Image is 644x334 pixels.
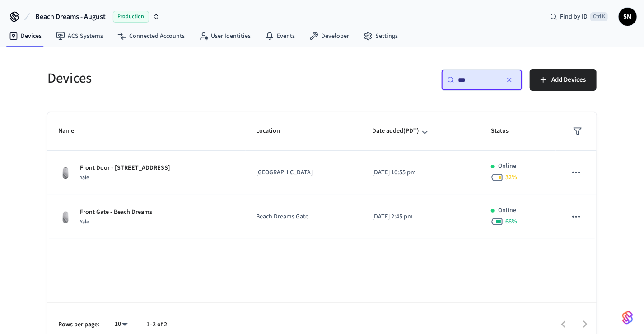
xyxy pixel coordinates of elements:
[560,12,588,21] span: Find by ID
[258,28,302,44] a: Events
[2,28,49,44] a: Devices
[110,28,192,44] a: Connected Accounts
[257,124,292,138] span: Location
[146,320,167,329] p: 1–2 of 2
[505,173,517,182] span: 32 %
[590,12,608,21] span: Ctrl K
[58,124,86,138] span: Name
[372,124,431,138] span: Date added(PDT)
[505,217,517,226] span: 66 %
[35,11,106,22] span: Beach Dreams - August
[620,9,636,25] span: SM
[543,9,615,25] div: Find by IDCtrl K
[47,69,317,88] h5: Devices
[58,210,73,224] img: August Wifi Smart Lock 3rd Gen, Silver, Front
[619,8,637,26] button: SM
[113,11,149,23] span: Production
[356,28,405,44] a: Settings
[491,124,520,138] span: Status
[622,311,633,325] img: SeamLogoGradient.69752ec5.svg
[551,74,586,86] span: Add Devices
[302,28,356,44] a: Developer
[80,218,89,226] span: Yale
[80,163,170,173] p: Front Door - [STREET_ADDRESS]
[498,162,516,171] p: Online
[80,174,89,181] span: Yale
[257,168,350,177] p: [GEOGRAPHIC_DATA]
[498,206,516,215] p: Online
[47,112,597,239] table: sticky table
[110,318,132,331] div: 10
[372,212,470,222] p: [DATE] 2:45 pm
[49,28,110,44] a: ACS Systems
[530,69,597,91] button: Add Devices
[58,320,99,329] p: Rows per page:
[257,212,350,222] p: Beach Dreams Gate
[80,208,152,217] p: Front Gate - Beach Dreams
[58,166,73,180] img: August Wifi Smart Lock 3rd Gen, Silver, Front
[192,28,258,44] a: User Identities
[372,168,470,177] p: [DATE] 10:55 pm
